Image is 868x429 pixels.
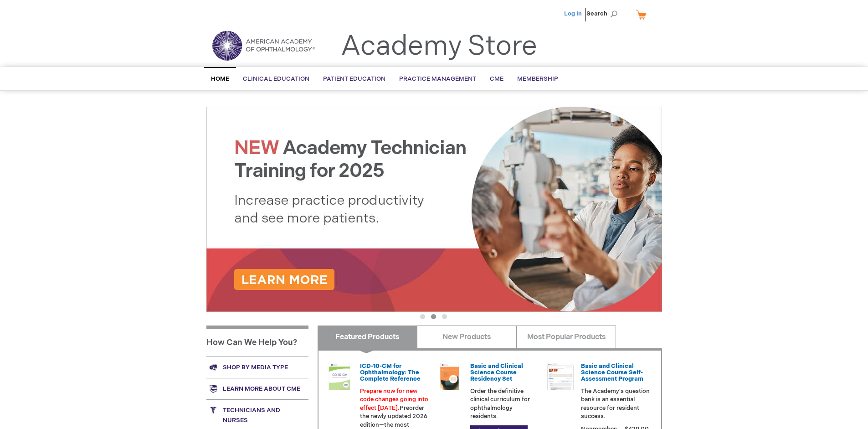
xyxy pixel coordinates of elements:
a: Learn more about CME [206,378,308,399]
span: Patient Education [323,75,385,83]
a: Basic and Clinical Science Course Residency Set [470,362,523,383]
img: 0120008u_42.png [326,363,353,390]
span: Search [586,5,621,23]
span: Clinical Education [243,75,309,83]
a: ICD-10-CM for Ophthalmology: The Complete Reference [360,362,421,383]
span: CME [490,75,503,83]
img: bcscself_20.jpg [547,363,574,390]
p: The Academy's question bank is an essential resource for resident success. [581,387,650,421]
a: Log In [564,10,582,17]
button: 2 of 3 [431,314,436,319]
font: Prepare now for new code changes going into effect [DATE]. [360,388,428,412]
img: 02850963u_47.png [436,363,463,390]
a: Academy Store [341,30,537,63]
h1: How Can We Help You? [206,326,308,357]
button: 1 of 3 [420,314,425,319]
span: Membership [517,75,558,83]
a: Shop by media type [206,357,308,378]
a: Basic and Clinical Science Course Self-Assessment Program [581,362,643,383]
p: Order the definitive clinical curriculum for ophthalmology residents. [470,387,539,421]
a: Featured Products [318,326,417,348]
a: New Products [417,326,517,348]
span: Practice Management [399,75,476,83]
a: Most Popular Products [516,326,616,348]
span: Home [211,75,229,83]
button: 3 of 3 [442,314,447,319]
